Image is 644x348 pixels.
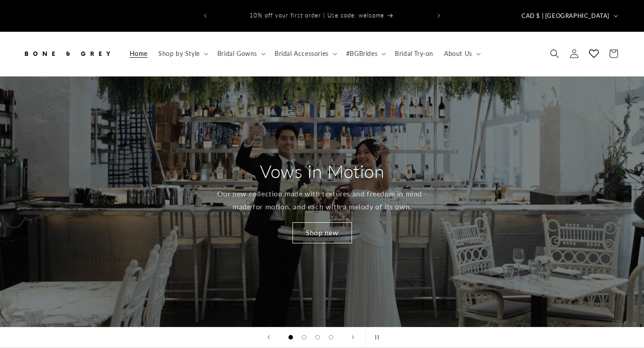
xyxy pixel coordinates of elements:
button: Pause slideshow [365,327,385,347]
span: #BGBrides [346,50,377,58]
img: Bone and Grey Bridal [22,44,112,64]
summary: Bridal Gowns [212,44,269,63]
span: Home [130,50,148,58]
span: CAD $ | [GEOGRAPHIC_DATA] [521,12,610,21]
button: Load slide 4 of 4 [324,331,338,344]
span: Shop by Style [158,50,200,58]
button: Load slide 3 of 4 [311,331,324,344]
button: Previous announcement [195,7,215,24]
summary: Bridal Accessories [269,44,341,63]
button: CAD $ | [GEOGRAPHIC_DATA] [516,7,622,24]
summary: Shop by Style [153,44,212,63]
span: Bridal Gowns [217,50,257,58]
summary: #BGBrides [341,44,390,63]
summary: About Us [439,44,484,63]
a: Bone and Grey Bridal [19,41,115,67]
span: About Us [444,50,472,58]
button: Load slide 2 of 4 [297,331,311,344]
span: Bridal Try-on [395,50,433,58]
button: Next announcement [429,7,449,24]
a: Bridal Try-on [390,44,439,63]
summary: Search [545,44,564,64]
h2: Vows in Motion [260,160,384,183]
button: Load slide 1 of 4 [284,331,297,344]
p: Our new collection made with textures and freedom in mind - made for motion, and each with a melo... [216,187,428,213]
button: Next slide [343,327,363,347]
span: Bridal Accessories [275,50,329,58]
a: Home [124,44,153,63]
a: Shop new [292,222,352,243]
button: Previous slide [259,327,279,347]
span: 10% off your first order | Use code: welcome [250,12,384,19]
